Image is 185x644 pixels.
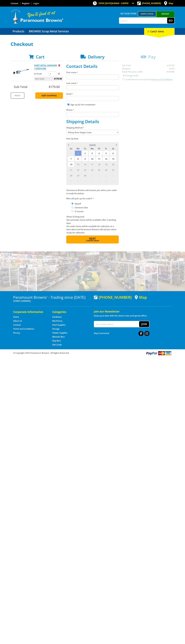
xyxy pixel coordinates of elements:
[145,351,172,356] img: PayPal, Mastercard, Visa accepted
[110,178,117,184] span: 11
[66,85,119,90] input: Please enter your last name.
[13,331,20,334] a: Go to the Privacy page
[89,173,95,178] span: 1
[75,173,81,178] span: 29
[110,162,117,167] span: 20
[96,173,102,178] span: 2
[72,210,73,212] input: Please select who will pick up the order.
[74,205,89,210] label: Someone Else
[110,167,117,173] span: 27
[89,147,95,150] span: We
[74,201,82,206] label: Myself
[103,156,109,161] span: 12
[68,173,74,178] span: 28
[167,18,174,23] button: Go
[156,11,175,21] a: Mount [PERSON_NAME]
[49,85,60,89] span: $179.00
[139,321,149,327] button: Join
[11,92,24,99] a: Print
[13,327,34,330] a: Go to the Terms and Conditions page
[103,178,109,184] span: 10
[66,71,119,74] label: First name
[94,295,132,299] div: [PHONE_NUMBER]
[89,162,95,167] span: 17
[103,147,109,150] span: Fr
[103,167,109,173] span: 26
[82,162,88,167] span: 16
[11,41,175,47] h1: Checkout
[68,156,74,161] span: 7
[75,151,81,156] span: 1
[52,331,67,334] a: Go to the Timber Supplies page
[110,173,117,178] span: 4
[13,64,29,80] img: SHEET METAL SHRINKER / STRETCHER
[75,178,81,184] span: 6
[99,2,128,5] span: OPEN [DATE]
[36,54,45,60] span: Cart
[66,75,119,79] input: Please enter your first name.
[89,178,95,184] span: 8
[89,167,95,173] span: 24
[66,108,119,111] label: Phone
[66,112,119,117] input: Please enter your telephone number.
[66,137,119,140] label: Pick Up Date
[34,72,48,75] p: $179.00
[34,77,63,81] p: Item total:
[72,240,113,242] span: Confirm order
[96,178,102,184] span: 9
[52,335,65,338] a: Go to the Wheelie Bins page
[68,178,74,184] span: 5
[110,151,117,156] span: 6
[22,2,30,5] a: Go to the registration page
[72,207,73,208] input: Please select who will pick up the order.
[11,28,26,35] a: Go to the Products page
[52,323,65,326] a: Go to the Steel Supplies page
[82,173,88,178] span: 30
[135,295,147,299] a: View a map of Gepps Cross location
[66,197,119,200] label: Who will pick up the order?
[94,314,172,317] p: Keep up to date with the latest news and special offers.
[54,77,62,81] span: $179.00
[119,11,138,16] span: Set your store
[103,151,109,156] span: 5
[75,162,81,167] span: 15
[58,64,60,67] a: Remove from cart
[66,235,119,243] button: Next Confirm order
[155,30,164,33] span: (1 item)
[103,173,109,178] span: 3
[66,64,119,69] h2: Contact Details
[52,339,61,342] a: Go to the Skip Bins page
[13,295,91,299] h3: Paramount Browns' - Trading since [DATE]
[35,92,63,99] a: Keep Shopping
[66,189,117,195] em: Paramount Browns will contact you when your order is ready for pickup
[89,144,96,146] span: [DATE]
[96,147,102,150] span: Th
[66,96,119,101] input: Please enter your email address.
[96,167,102,173] span: 25
[94,330,149,336] div: Stay Connected
[13,319,22,322] a: Go to the About Us page
[52,319,62,322] a: Go to the Machinery page
[66,81,119,85] label: Last name
[13,310,47,314] h5: Corporate Information
[66,130,119,135] select: Please select a shipping method.
[75,167,81,173] span: 22
[72,203,73,204] input: Please select who will pick up the order.
[33,2,39,5] a: Log in
[66,215,116,234] em: Photo ID Required. Non-preorder items will be available after 5 working days Pre-order items will...
[27,28,71,35] a: Go to the BROWNS Scrap Metal Services page
[14,85,27,89] span: Sub Total
[34,64,57,70] a: SHEET METAL SHRINKER / STRETCHER
[70,103,95,106] label: Sign up for the newsletter
[68,147,74,150] span: Su
[75,156,81,161] span: 8
[52,343,62,346] a: Go to the Gift Cards page
[11,351,175,356] div: ® Copyright 2025 Paramount Browns'. All Rights Reserved.
[13,323,21,326] a: Go to the Contact page
[119,18,167,23] input: Search
[68,167,74,173] span: 21
[11,9,63,24] img: Paramount Browns'
[110,147,117,150] span: Sa
[96,162,102,167] span: 18
[96,156,102,161] span: 11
